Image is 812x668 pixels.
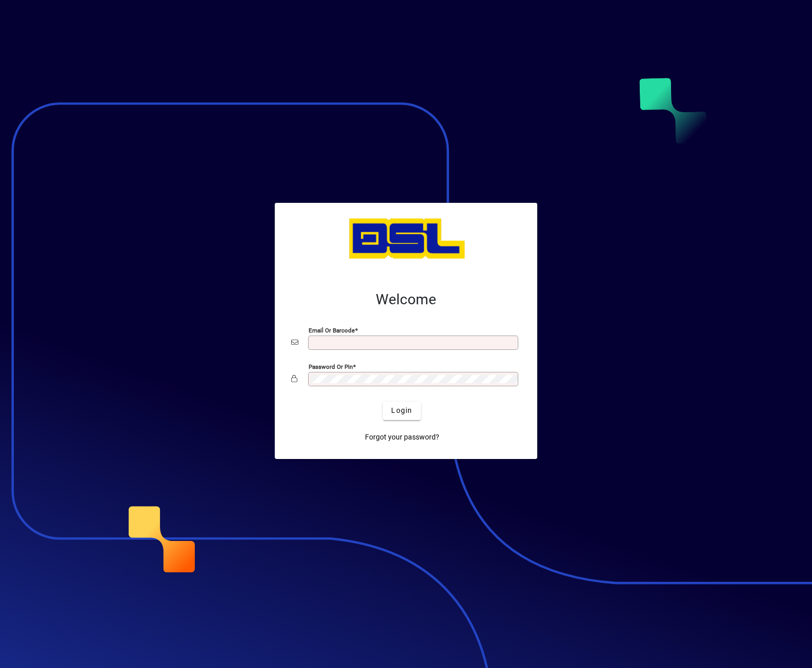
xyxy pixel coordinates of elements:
[361,428,443,447] a: Forgot your password?
[291,291,521,308] h2: Welcome
[383,402,420,420] button: Login
[391,405,412,416] span: Login
[365,432,439,443] span: Forgot your password?
[309,363,353,370] mat-label: Password or Pin
[309,326,355,333] mat-label: Email or Barcode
